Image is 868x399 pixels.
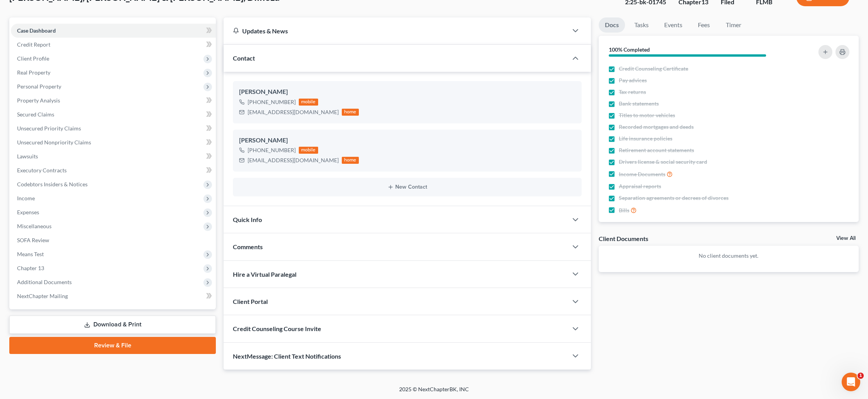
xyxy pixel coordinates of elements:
a: SOFA Review [11,233,216,247]
span: Chapter 13 [17,265,44,271]
div: [PERSON_NAME] [239,87,575,97]
p: No client documents yet. [605,252,852,260]
span: Bank statements [619,100,659,108]
a: Credit Report [11,38,216,52]
div: [PERSON_NAME] [239,136,575,145]
span: Secured Claims [17,111,54,118]
a: Unsecured Nonpriority Claims [11,135,216,149]
span: Expenses [17,209,39,215]
span: Executory Contracts [17,167,67,173]
div: mobile [299,147,318,154]
span: Appraisal reports [619,182,661,190]
span: Pay advices [619,76,647,84]
a: Fees [692,17,716,33]
a: Case Dashboard [11,24,216,38]
div: home [342,157,359,164]
span: Codebtors Insiders & Notices [17,181,88,187]
a: Review & File [9,337,216,354]
span: Additional Documents [17,279,72,285]
span: Means Test [17,251,44,257]
span: Client Portal [233,298,268,305]
span: Bills [619,206,629,214]
a: Unsecured Priority Claims [11,121,216,135]
a: Secured Claims [11,108,216,121]
iframe: Intercom live chat [842,373,860,391]
span: Credit Report [17,41,50,48]
div: [EMAIL_ADDRESS][DOMAIN_NAME] [248,156,339,164]
span: Credit Counseling Certificate [619,65,688,73]
div: Updates & News [233,27,558,35]
span: Income [17,195,35,201]
span: Personal Property [17,83,61,90]
span: NextMessage: Client Text Notifications [233,352,341,360]
button: New Contact [239,184,575,190]
div: Client Documents [599,234,648,243]
div: [EMAIL_ADDRESS][DOMAIN_NAME] [248,108,339,116]
span: Life insurance policies [619,135,672,142]
span: Real Property [17,69,50,76]
span: Client Profile [17,55,49,62]
span: Comments [233,243,263,250]
div: [PHONE_NUMBER] [248,98,296,106]
a: Docs [599,17,625,33]
div: home [342,109,359,116]
span: Drivers license & social security card [619,158,707,166]
a: NextChapter Mailing [11,289,216,303]
span: Miscellaneous [17,223,52,229]
span: Recorded mortgages and deeds [619,123,694,131]
span: Separation agreements or decrees of divorces [619,194,728,202]
span: Quick Info [233,216,262,223]
div: [PHONE_NUMBER] [248,146,296,154]
a: Download & Print [9,316,216,334]
span: Lawsuits [17,153,38,160]
span: Contact [233,54,255,62]
span: Tax returns [619,88,646,96]
span: NextChapter Mailing [17,293,68,299]
span: 1 [858,373,864,379]
a: View All [836,236,856,241]
a: Timer [720,17,747,33]
a: Events [658,17,689,33]
span: Titles to motor vehicles [619,111,675,119]
div: mobile [299,99,318,106]
span: Income Documents [619,170,665,178]
span: SOFA Review [17,237,49,243]
span: Unsecured Nonpriority Claims [17,139,91,146]
span: Property Analysis [17,97,60,104]
span: Credit Counseling Course Invite [233,325,321,332]
a: Executory Contracts [11,163,216,177]
a: Property Analysis [11,94,216,108]
a: Tasks [628,17,655,33]
span: Retirement account statements [619,146,694,154]
span: Hire a Virtual Paralegal [233,271,296,278]
strong: 100% Completed [609,46,650,53]
a: Lawsuits [11,149,216,163]
span: Unsecured Priority Claims [17,125,81,132]
span: Case Dashboard [17,27,56,34]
